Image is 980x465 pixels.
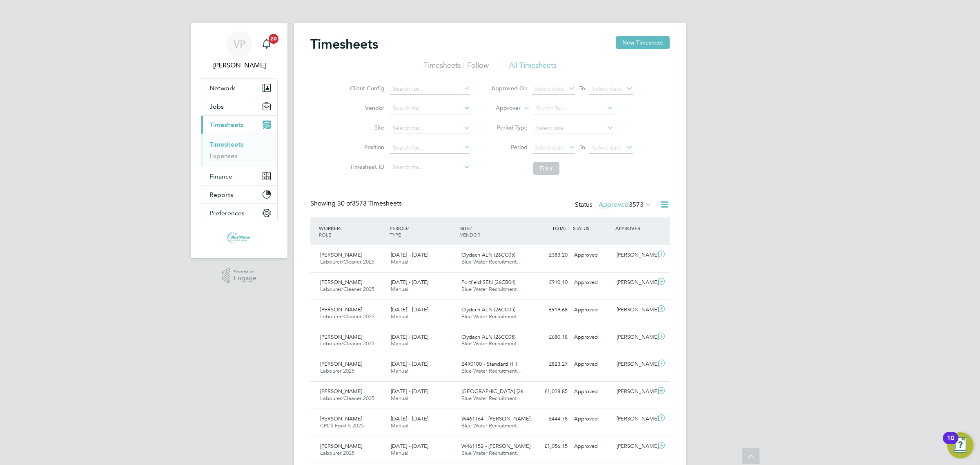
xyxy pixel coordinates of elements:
span: [DATE] - [DATE] [391,279,428,286]
span: VENDOR [460,231,480,238]
div: [PERSON_NAME] [613,358,656,371]
span: [DATE] - [DATE] [391,360,428,367]
span: Manual [391,422,408,429]
span: Blue Water Recruitment… [461,313,522,320]
div: Approved [571,276,613,289]
button: Preferences [201,204,277,222]
div: [PERSON_NAME] [613,385,656,398]
span: Select date [592,144,621,151]
span: Clydach ALN (26CC05) [461,333,515,340]
span: To [577,142,588,152]
span: Blue Water Recruitment… [461,340,522,347]
span: Select date [592,85,621,92]
li: All Timesheets [509,60,557,75]
label: Position [347,143,384,151]
span: Preferences [209,209,245,217]
button: Reports [201,186,277,203]
span: Engage [234,275,256,282]
div: Showing [310,199,403,208]
span: / [340,225,341,231]
span: Labourer/Cleaner 2025 [320,286,374,293]
div: £823.27 [528,358,571,371]
div: £1,028.85 [528,385,571,398]
span: 3573 [629,201,644,209]
input: Search for... [390,142,470,154]
span: Manual [391,313,408,320]
span: / [470,225,472,231]
span: Manual [391,367,408,374]
div: APPROVER [613,221,656,235]
div: £910.10 [528,276,571,289]
span: Victoria Price [201,60,278,70]
span: Network [209,84,235,92]
div: £383.20 [528,248,571,262]
div: 10 [947,438,954,449]
label: Client Config [347,85,384,92]
span: [PERSON_NAME] [320,306,362,313]
input: Select one [533,123,614,134]
span: VP [234,39,245,49]
label: Vendor [347,104,384,112]
span: Select date [535,144,564,151]
span: Manual [391,286,408,293]
div: Approved [571,385,613,398]
span: Manual [391,395,408,402]
span: Clydach ALN (26CC05) [461,251,515,258]
span: [DATE] - [DATE] [391,415,428,422]
div: Approved [571,358,613,371]
span: Labourer/Cleaner 2025 [320,395,374,402]
span: TYPE [390,231,401,238]
label: Period [491,143,528,151]
span: 30 of [337,199,352,208]
span: [PERSON_NAME] [320,251,362,258]
span: [PERSON_NAME] [320,360,362,367]
div: PERIOD [388,221,458,242]
div: Status [575,199,653,211]
button: Filter [533,162,559,175]
span: Clydach ALN (26CC05) [461,306,515,313]
span: To [577,83,588,94]
a: 20 [258,31,275,57]
div: Approved [571,412,613,426]
div: [PERSON_NAME] [613,331,656,344]
span: [GEOGRAPHIC_DATA] (26… [461,388,529,395]
a: Go to home page [201,230,278,244]
span: Blue Water Recruitment… [461,367,522,374]
span: CPCS Forklift 2025 [320,422,364,429]
span: [PERSON_NAME] [320,333,362,340]
span: W461164 - [PERSON_NAME]… [461,415,536,422]
input: Search for... [390,83,470,95]
div: WORKER [317,221,388,242]
button: New Timesheet [616,36,670,49]
div: Approved [571,303,613,317]
label: Site [347,124,384,131]
span: [DATE] - [DATE] [391,388,428,395]
label: Approved On [491,85,528,92]
span: Powered by [234,268,256,275]
span: B490100 - Standard Hill [461,360,517,367]
span: Labourer/Cleaner 2025 [320,313,374,320]
span: Labourer/Cleaner 2025 [320,258,374,265]
div: £444.78 [528,412,571,426]
span: Timesheets [209,121,243,129]
div: £919.68 [528,303,571,317]
span: Select date [535,85,564,92]
a: Expenses [209,152,237,160]
span: Manual [391,258,408,265]
span: Blue Water Recruitment… [461,286,522,293]
button: Network [201,79,277,97]
a: Powered byEngage [222,268,257,284]
span: [PERSON_NAME] [320,279,362,286]
img: bluewaterwales-logo-retina.png [227,230,252,244]
label: Period Type [491,124,528,131]
button: Jobs [201,97,277,115]
span: Blue Water Recruitment… [461,395,522,402]
span: [DATE] - [DATE] [391,333,428,340]
div: SITE [458,221,529,242]
button: Finance [201,167,277,185]
button: Open Resource Center, 10 new notifications [947,432,973,458]
span: W461152 - [PERSON_NAME] [461,443,530,449]
div: [PERSON_NAME] [613,303,656,317]
nav: Main navigation [191,23,287,258]
span: Labourer/Cleaner 2025 [320,340,374,347]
